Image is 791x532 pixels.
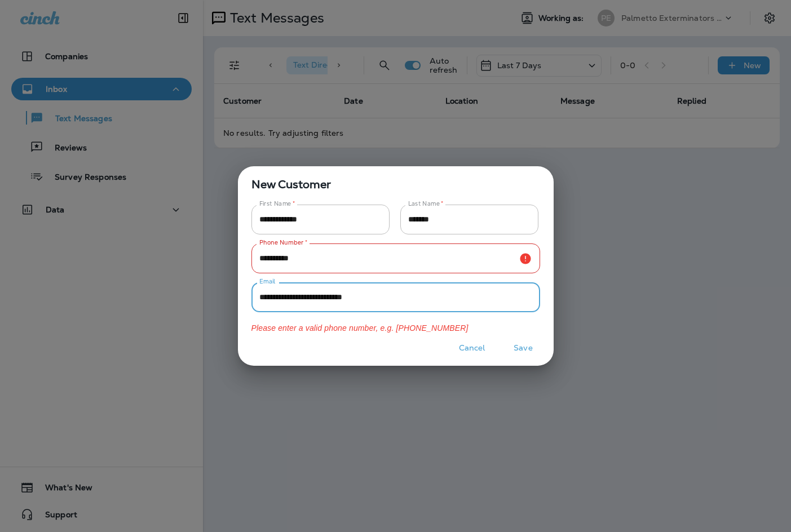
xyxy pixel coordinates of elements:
[259,277,275,286] label: Email
[259,238,307,247] label: Phone Number
[238,323,554,333] p: Please enter a valid phone number, e.g. [PHONE_NUMBER]
[238,166,554,193] span: New Customer
[259,200,295,208] label: First Name
[451,339,493,357] button: Cancel
[502,339,545,357] button: Save
[408,200,444,208] label: Last Name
